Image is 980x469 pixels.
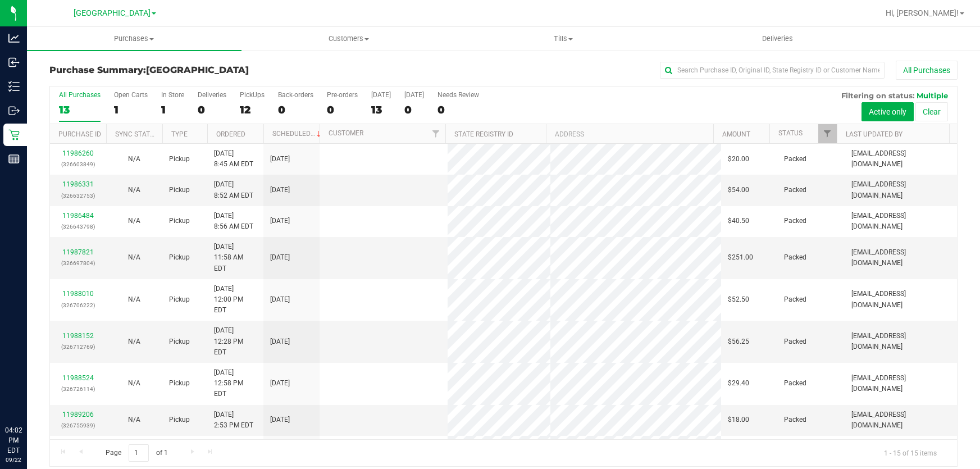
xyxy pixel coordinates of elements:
[169,336,190,347] span: Pickup
[128,416,140,424] span: Not Applicable
[457,34,670,44] span: Tills
[728,378,749,389] span: $29.40
[327,103,358,116] div: 0
[846,130,902,138] a: Last Updated By
[169,378,190,389] span: Pickup
[270,252,290,263] span: [DATE]
[841,91,914,100] span: Filtering on status:
[57,190,99,201] p: (326632753)
[214,409,253,431] span: [DATE] 2:53 PM EDT
[784,378,806,389] span: Packed
[915,102,948,121] button: Clear
[778,129,803,137] a: Status
[851,331,950,352] span: [EMAIL_ADDRESS][DOMAIN_NAME]
[57,420,99,431] p: (326755939)
[128,294,140,305] button: N/A
[214,242,257,274] span: [DATE] 11:58 AM EDT
[670,27,885,51] a: Deliveries
[128,338,140,345] span: Not Applicable
[784,415,806,425] span: Packed
[198,103,226,116] div: 0
[214,284,257,316] span: [DATE] 12:00 PM EDT
[270,154,290,165] span: [DATE]
[728,415,749,425] span: $18.00
[784,216,806,226] span: Packed
[851,247,950,268] span: [EMAIL_ADDRESS][DOMAIN_NAME]
[214,211,253,232] span: [DATE] 8:56 AM EDT
[57,384,99,394] p: (326726114)
[437,103,479,116] div: 0
[128,252,140,263] button: N/A
[128,155,140,163] span: Not Applicable
[851,179,950,201] span: [EMAIL_ADDRESS][DOMAIN_NAME]
[546,124,713,144] th: Address
[128,217,140,225] span: Not Applicable
[62,332,94,340] a: 11988152
[214,179,253,201] span: [DATE] 8:52 AM EDT
[129,444,149,462] input: 1
[270,185,290,195] span: [DATE]
[784,154,806,165] span: Packed
[270,415,290,425] span: [DATE]
[128,336,140,347] button: N/A
[169,216,190,226] span: Pickup
[270,378,290,389] span: [DATE]
[198,91,226,99] div: Deliveries
[875,444,946,461] span: 1 - 15 of 15 items
[146,65,249,75] span: [GEOGRAPHIC_DATA]
[728,154,749,165] span: $20.00
[722,130,750,138] a: Amount
[161,103,184,116] div: 1
[27,27,241,51] a: Purchases
[128,185,140,195] button: N/A
[169,294,190,305] span: Pickup
[8,57,20,68] inline-svg: Inbound
[128,378,140,389] button: N/A
[5,456,22,464] p: 09/22
[784,294,806,305] span: Packed
[169,154,190,165] span: Pickup
[270,216,290,226] span: [DATE]
[62,411,94,418] a: 11989206
[58,130,101,138] a: Purchase ID
[728,252,753,263] span: $251.00
[784,185,806,195] span: Packed
[214,325,257,358] span: [DATE] 12:28 PM EDT
[437,91,479,99] div: Needs Review
[784,336,806,347] span: Packed
[851,211,950,232] span: [EMAIL_ADDRESS][DOMAIN_NAME]
[128,253,140,261] span: Not Applicable
[851,148,950,170] span: [EMAIL_ADDRESS][DOMAIN_NAME]
[59,91,101,99] div: All Purchases
[62,212,94,220] a: 11986484
[11,379,45,413] iframe: Resource center
[62,248,94,256] a: 11987821
[8,105,20,116] inline-svg: Outbound
[171,130,188,138] a: Type
[278,91,313,99] div: Back-orders
[62,374,94,382] a: 11988524
[240,103,265,116] div: 12
[169,185,190,195] span: Pickup
[242,34,455,44] span: Customers
[270,336,290,347] span: [DATE]
[728,336,749,347] span: $56.25
[851,289,950,310] span: [EMAIL_ADDRESS][DOMAIN_NAME]
[404,103,424,116] div: 0
[57,341,99,352] p: (326712769)
[57,221,99,232] p: (326643798)
[270,294,290,305] span: [DATE]
[169,252,190,263] span: Pickup
[329,129,363,137] a: Customer
[8,153,20,165] inline-svg: Reports
[216,130,245,138] a: Ordered
[62,180,94,188] a: 11986331
[62,290,94,298] a: 11988010
[862,102,914,121] button: Active only
[427,124,445,143] a: Filter
[660,62,885,79] input: Search Purchase ID, Original ID, State Registry ID or Customer Name...
[128,154,140,165] button: N/A
[49,65,352,75] h3: Purchase Summary:
[74,8,151,18] span: [GEOGRAPHIC_DATA]
[728,216,749,226] span: $40.50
